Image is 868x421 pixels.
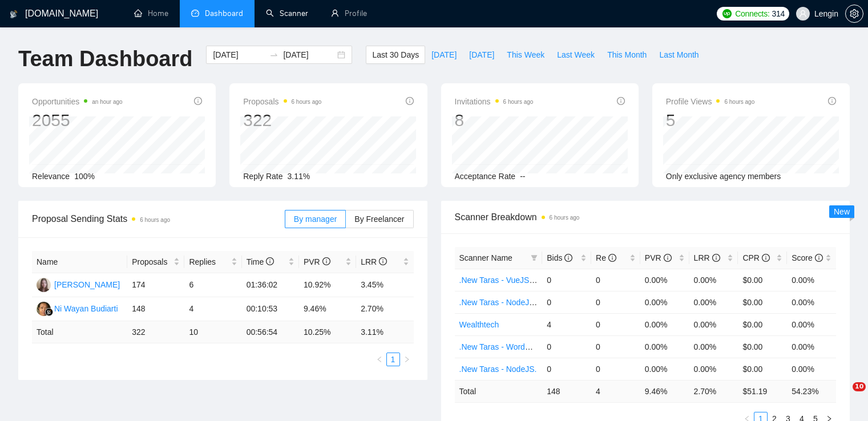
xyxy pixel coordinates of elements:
td: 4 [591,380,640,402]
div: 8 [455,110,534,131]
span: setting [846,9,863,18]
time: 6 hours ago [503,99,534,105]
td: 174 [127,273,184,297]
span: left [376,356,383,363]
td: $ 51.19 [738,380,787,402]
span: Scanner Breakdown [455,210,837,224]
td: 0.00% [640,291,689,313]
th: Name [32,251,127,273]
td: 9.46% [299,297,356,321]
a: NWNi Wayan Budiarti [37,303,118,313]
li: Next Page [400,353,414,366]
td: 3.45% [356,273,413,297]
li: Previous Page [373,353,386,366]
iframe: Intercom live chat [829,382,857,410]
a: homeHome [134,9,168,18]
img: NW [37,302,51,316]
time: an hour ago [92,99,122,105]
td: 2.70% [356,297,413,321]
img: NB [37,278,51,292]
td: 0.00% [787,358,836,380]
td: 00:56:54 [242,321,299,343]
td: 0.00% [787,269,836,291]
td: $0.00 [738,313,787,335]
time: 6 hours ago [724,99,754,105]
span: New [834,207,850,216]
img: gigradar-bm.png [45,308,53,316]
span: Connects: [735,7,769,20]
td: 0.00% [787,313,836,335]
button: Last Month [653,46,705,64]
td: 10.92% [299,273,356,297]
span: CPR [742,253,769,262]
td: 0 [542,269,591,291]
span: PVR [304,257,330,266]
span: right [403,356,410,363]
span: Bids [547,253,572,262]
span: filter [531,254,538,261]
span: info-circle [762,254,770,262]
span: Proposal Sending Stats [32,212,285,226]
td: $0.00 [738,269,787,291]
span: info-circle [406,97,414,105]
span: This Week [507,48,544,61]
img: upwork-logo.png [722,9,732,18]
a: .New Taras - VueJS with symbols [459,276,578,285]
td: 0.00% [640,269,689,291]
td: $0.00 [738,291,787,313]
span: info-circle [664,254,672,262]
span: Last 30 Days [372,48,419,61]
td: 0 [542,335,591,358]
a: 1 [387,353,399,366]
span: Invitations [455,95,534,108]
td: $0.00 [738,358,787,380]
span: Proposals [132,256,171,268]
span: PVR [645,253,672,262]
td: Total [455,380,543,402]
span: 10 [853,382,866,391]
span: Scanner Name [459,253,512,262]
td: $0.00 [738,335,787,358]
span: 314 [772,7,784,20]
td: 322 [127,321,184,343]
a: .New Taras - NodeJS with symbols [459,298,583,307]
td: 3.11 % [356,321,413,343]
span: info-circle [617,97,625,105]
td: 0 [542,291,591,313]
div: 2055 [32,110,123,131]
div: 322 [243,110,321,131]
span: Last Month [659,48,699,61]
span: Only exclusive agency members [666,172,781,181]
td: 10 [184,321,241,343]
span: Acceptance Rate [455,172,516,181]
td: 2.70 % [689,380,738,402]
td: 0.00% [640,313,689,335]
span: 3.11% [288,172,310,181]
td: 148 [542,380,591,402]
a: NB[PERSON_NAME] [37,280,120,289]
span: Reply Rate [243,172,282,181]
button: left [373,353,386,366]
span: dashboard [191,9,199,17]
a: .New Taras - NodeJS. [459,365,537,374]
td: 0.00% [640,335,689,358]
span: filter [528,249,540,266]
span: Relevance [32,172,70,181]
span: user [799,10,807,18]
button: right [400,353,414,366]
span: to [269,50,278,59]
td: 0 [542,358,591,380]
td: 4 [542,313,591,335]
a: setting [845,9,863,18]
span: This Month [607,48,647,61]
span: swap-right [269,50,278,59]
td: 0 [591,335,640,358]
span: info-circle [564,254,572,262]
th: Replies [184,251,241,273]
a: .New Taras - WordPress with symbols [459,342,594,351]
div: 5 [666,110,755,131]
input: End date [283,48,335,61]
span: Profile Views [666,95,755,108]
span: info-circle [815,254,823,262]
td: 0 [591,291,640,313]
